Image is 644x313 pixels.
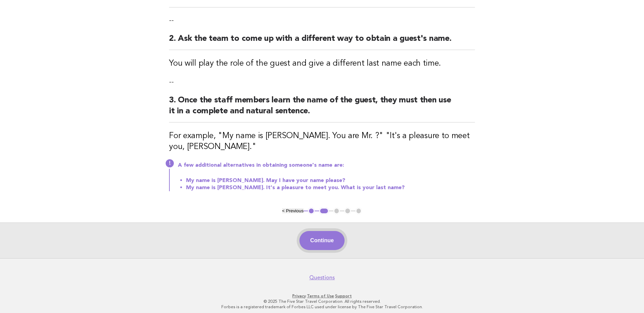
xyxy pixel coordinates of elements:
[186,177,475,184] li: My name is [PERSON_NAME]. May I have your name please?
[169,58,475,69] h3: You will play the role of the guest and give a different last name each time.
[114,299,530,304] p: © 2025 The Five Star Travel Corporation. All rights reserved.
[169,95,475,122] h2: 3. Once the staff members learn the name of the guest, they must then use it in a complete and na...
[114,304,530,310] p: Forbes is a registered trademark of Forbes LLC used under license by The Five Star Travel Corpora...
[292,294,306,298] a: Privacy
[178,162,475,169] p: A few additional alternatives in obtaining someone's name are:
[308,208,315,214] button: 1
[299,231,345,250] button: Continue
[335,294,352,298] a: Support
[307,294,334,298] a: Terms of Use
[169,33,475,50] h2: 2. Ask the team to come up with a different way to obtain a guest's name.
[169,77,475,87] p: --
[309,274,335,281] a: Questions
[114,293,530,299] p: · ·
[169,131,475,152] h3: For example, "My name is [PERSON_NAME]. You are Mr. ?" "It's a pleasure to meet you, [PERSON_NAME]."
[282,208,303,213] button: < Previous
[169,16,475,25] p: --
[319,208,329,214] button: 2
[186,184,475,191] li: My name is [PERSON_NAME]. It's a pleasure to meet you. What is your last name?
